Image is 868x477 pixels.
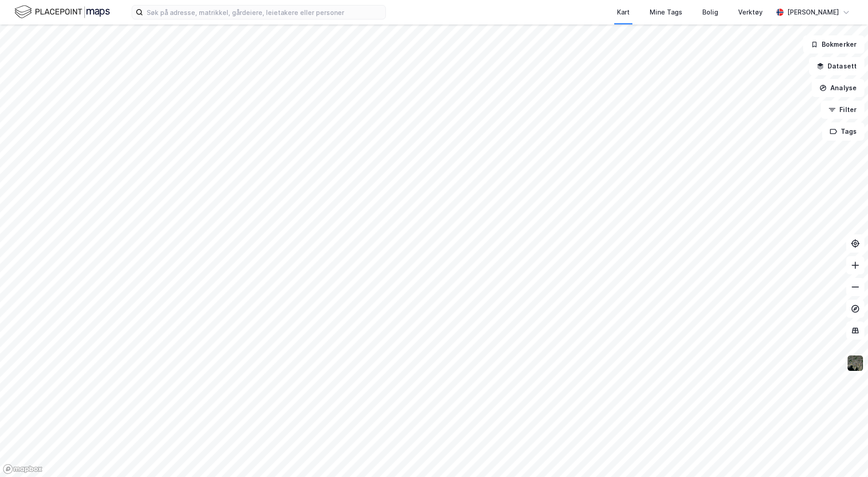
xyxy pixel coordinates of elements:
[823,433,868,477] div: Kontrollprogram for chat
[143,5,385,19] input: Søk på adresse, matrikkel, gårdeiere, leietakere eller personer
[738,7,763,18] div: Verktøy
[617,7,630,18] div: Kart
[702,7,718,18] div: Bolig
[787,7,839,18] div: [PERSON_NAME]
[823,433,868,477] iframe: Chat Widget
[15,4,110,20] img: logo.f888ab2527a4732fd821a326f86c7f29.svg
[650,7,682,18] div: Mine Tags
